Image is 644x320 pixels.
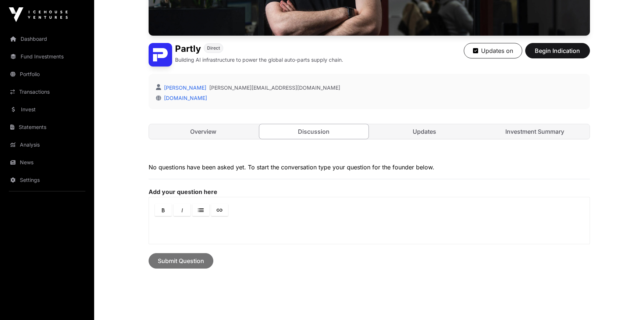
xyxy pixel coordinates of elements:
a: Link [211,204,228,216]
img: Icehouse Ventures Logo [9,7,68,22]
a: Transactions [6,84,88,100]
img: Partly [149,43,172,66]
a: Investment Summary [480,124,590,139]
a: Begin Indication [525,50,590,58]
nav: Tabs [149,124,590,139]
a: [DOMAIN_NAME] [161,95,207,101]
a: [PERSON_NAME] [163,85,206,91]
span: Begin Indication [534,46,581,55]
a: Bold [155,204,172,216]
a: Overview [149,124,258,139]
a: Statements [6,119,88,135]
a: Lists [192,204,209,216]
label: Add your question here [149,188,590,195]
a: Portfolio [6,66,88,82]
a: Analysis [6,137,88,153]
button: Updates on [464,43,522,58]
a: Discussion [259,124,369,139]
iframe: Chat Widget [607,285,644,320]
a: Dashboard [6,31,88,47]
span: Direct [207,45,220,51]
h1: Partly [175,43,201,55]
a: Settings [6,172,88,188]
a: [PERSON_NAME][EMAIL_ADDRESS][DOMAIN_NAME] [209,84,340,91]
a: Italic [174,204,191,216]
p: Building AI infrastructure to power the global auto-parts supply chain. [175,56,343,64]
a: Updates [370,124,479,139]
a: News [6,154,88,170]
a: Fund Investments [6,48,88,65]
p: No questions have been asked yet. To start the conversation type your question for the founder be... [149,163,590,172]
button: Begin Indication [525,43,590,58]
a: Invest [6,101,88,118]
